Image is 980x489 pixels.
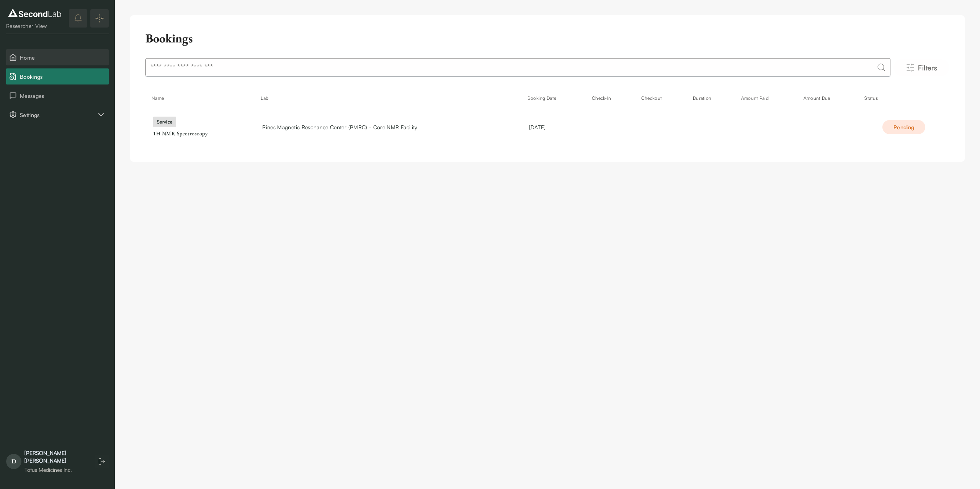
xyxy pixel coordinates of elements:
span: Filters [918,62,937,73]
button: Filters [893,59,949,76]
div: Researcher View [6,22,63,30]
span: Messages [20,92,106,100]
span: Pines Magnetic Resonance Center (PMRC) - Core NMR Facility [262,123,417,131]
span: Home [20,54,106,62]
div: Pending [882,120,925,134]
th: Duration [687,89,735,107]
th: Status [858,89,949,107]
span: Bookings [20,73,106,81]
a: service1H NMR Spectroscopy [153,117,247,137]
div: Settings sub items [6,107,109,123]
th: Check-In [586,89,635,107]
div: service [153,117,176,127]
button: Expand/Collapse sidebar [90,9,109,28]
th: Name [145,89,255,107]
img: logo [6,7,63,19]
div: [DATE] [529,123,578,131]
button: notifications [69,9,87,28]
th: Booking Date [521,89,586,107]
button: Messages [6,88,109,104]
th: Lab [255,89,521,107]
button: Home [6,49,109,65]
h2: Bookings [145,31,193,46]
span: Settings [20,111,96,119]
button: Settings [6,107,109,123]
div: 1H NMR Spectroscopy [153,130,247,137]
button: Bookings [6,68,109,84]
th: Checkout [635,89,687,107]
th: Amount Paid [735,89,797,107]
th: Amount Due [797,89,859,107]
